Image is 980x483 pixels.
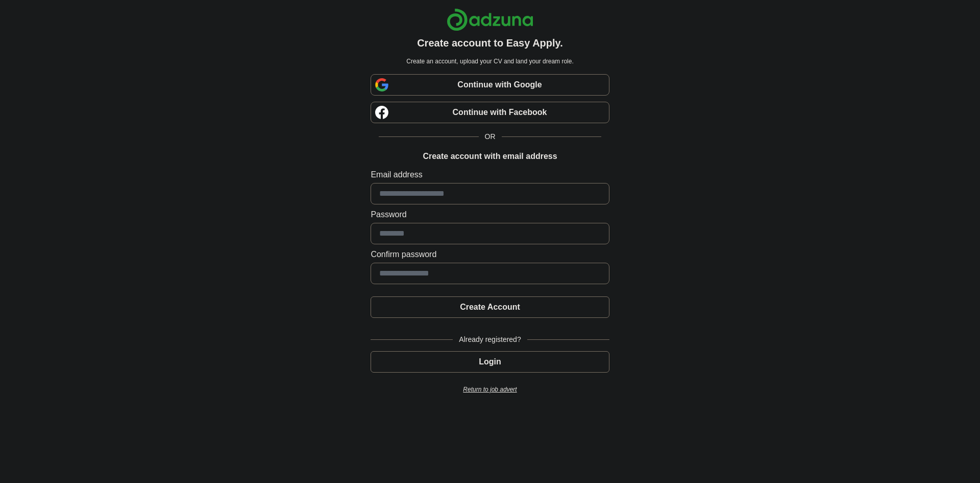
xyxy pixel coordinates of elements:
a: Continue with Facebook [371,102,609,123]
button: Create Account [371,296,609,318]
h1: Create account to Easy Apply. [417,35,563,51]
a: Login [371,357,609,366]
label: Email address [371,169,609,181]
a: Continue with Google [371,74,609,96]
p: Create an account, upload your CV and land your dream role. [373,57,607,66]
button: Login [371,351,609,373]
span: OR [479,131,502,142]
a: Return to job advert [371,385,609,394]
img: Adzuna logo [447,8,533,31]
span: Already registered? [453,334,527,345]
h1: Create account with email address [423,150,557,163]
label: Confirm password [371,248,609,261]
label: Password [371,209,609,221]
